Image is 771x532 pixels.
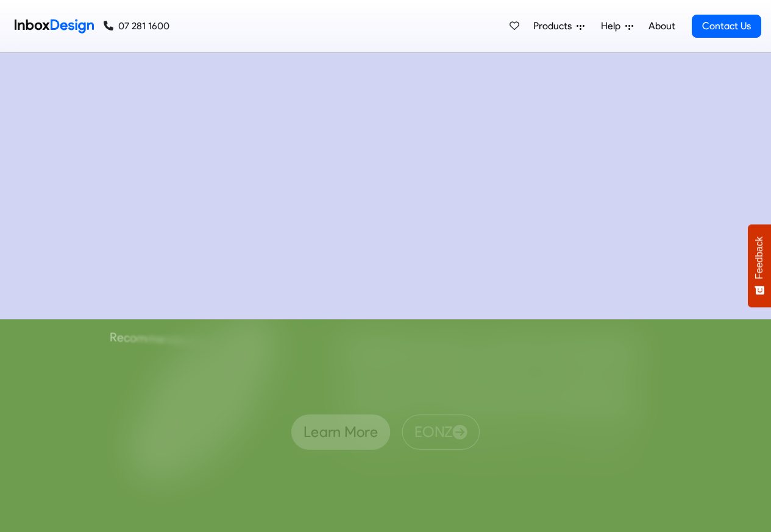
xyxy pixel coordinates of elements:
span: Help [601,19,625,34]
span: Feedback [754,236,765,279]
span: Products [533,19,577,34]
a: About [645,14,678,38]
a: Products [528,14,589,38]
a: Help [596,14,638,38]
a: 07 281 1600 [104,19,169,34]
div: SchoolBridge has successfully qualified to be part of the Safer Technologies 4 Schools Badge Prog... [103,213,667,232]
a: Contact Us [692,15,761,38]
button: Feedback - Show survey [748,224,771,307]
